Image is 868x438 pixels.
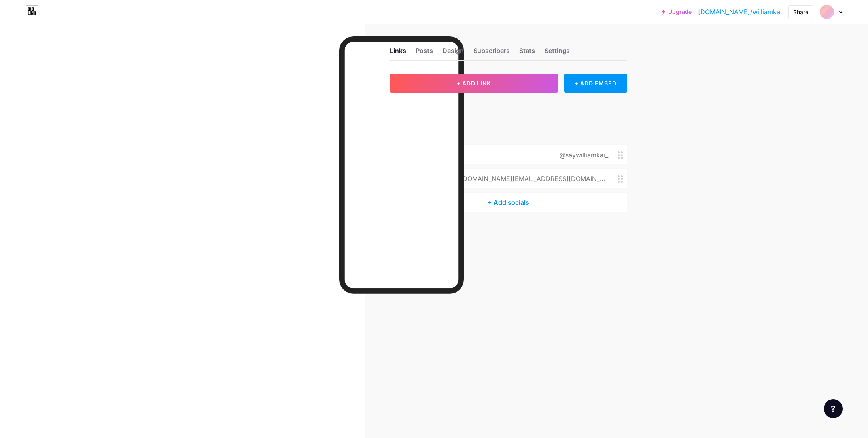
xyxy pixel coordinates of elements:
span: + ADD LINK [457,80,491,87]
div: SOCIALS [390,131,627,139]
div: Design [443,46,464,60]
div: Links [390,46,406,60]
div: Settings [545,46,570,60]
div: @saywilliamkai_ [547,150,618,160]
div: Subscribers [473,46,510,60]
div: mailto:[DOMAIN_NAME][EMAIL_ADDRESS][DOMAIN_NAME] [427,174,618,183]
a: Upgrade [662,9,692,15]
div: Share [793,8,808,16]
div: + Add socials [390,193,627,212]
a: [DOMAIN_NAME]/williamkai [698,7,782,17]
div: Stats [519,46,535,60]
div: + ADD EMBED [564,74,627,93]
div: Posts [416,46,433,60]
button: + ADD LINK [390,74,558,93]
